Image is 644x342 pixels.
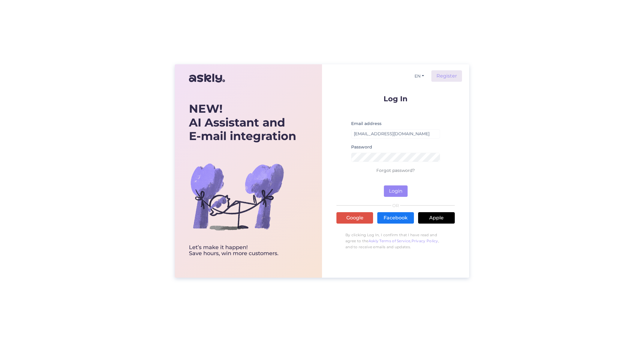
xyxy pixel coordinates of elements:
[189,102,296,143] div: AI Assistant and E-mail integration
[189,148,285,245] img: bg-askly
[336,229,455,253] p: By clicking Log In, I confirm that I have read and agree to the , , and to receive emails and upd...
[384,185,408,197] button: Login
[351,129,440,139] input: Enter email
[189,102,223,116] b: NEW!
[369,239,411,243] a: Askly Terms of Service
[351,144,372,150] label: Password
[412,239,438,243] a: Privacy Policy
[189,245,296,257] div: Let’s make it happen! Save hours, win more customers.
[377,212,414,224] a: Facebook
[336,212,373,224] a: Google
[391,203,400,208] span: OR
[376,168,415,173] a: Forgot password?
[336,95,455,102] p: Log In
[412,72,427,81] button: EN
[351,121,381,127] label: Email address
[418,212,455,224] a: Apple
[189,71,225,85] img: Askly
[431,70,462,82] a: Register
